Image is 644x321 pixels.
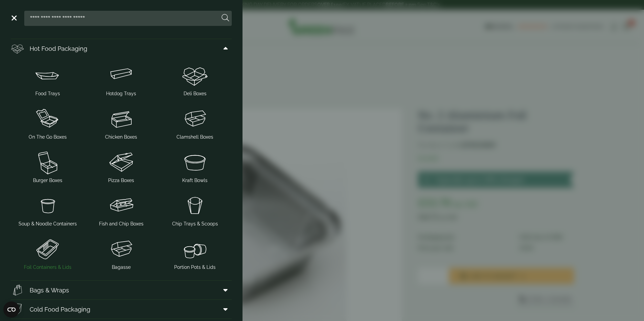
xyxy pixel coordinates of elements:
[24,264,71,271] span: Foil Containers & Lids
[87,191,156,229] a: Fish and Chip Boxes
[13,104,82,142] a: On The Go Boxes
[30,286,69,295] span: Bags & Wraps
[172,220,218,227] span: Chip Trays & Scoops
[3,301,20,318] button: Open CMP widget
[35,90,60,97] span: Food Trays
[161,192,229,219] img: Chip_tray.svg
[161,234,229,272] a: Portion Pots & Lids
[106,90,136,97] span: Hotdog Trays
[161,191,229,229] a: Chip Trays & Scoops
[30,305,90,314] span: Cold Food Packaging
[105,134,137,141] span: Chicken Boxes
[87,234,156,272] a: Bagasse
[13,149,82,176] img: Burger_box.svg
[161,236,229,262] img: PortionPots.svg
[13,62,82,89] img: Food_tray.svg
[11,300,232,319] a: Cold Food Packaging
[13,105,82,132] img: OnTheGo_boxes.svg
[87,192,156,219] img: FishNchip_box.svg
[29,134,67,141] span: On The Go Boxes
[87,62,156,89] img: Hotdog_tray.svg
[19,220,77,227] span: Soup & Noodle Containers
[11,281,232,299] a: Bags & Wraps
[87,104,156,142] a: Chicken Boxes
[13,61,82,99] a: Food Trays
[108,177,134,184] span: Pizza Boxes
[13,192,82,219] img: SoupNoodle_container.svg
[176,134,213,141] span: Clamshell Boxes
[87,147,156,185] a: Pizza Boxes
[182,177,207,184] span: Kraft Bowls
[87,149,156,176] img: Pizza_boxes.svg
[161,105,229,132] img: Clamshell_box.svg
[87,61,156,99] a: Hotdog Trays
[161,149,229,176] img: SoupNsalad_bowls.svg
[13,236,82,262] img: Foil_container.svg
[33,177,62,184] span: Burger Boxes
[11,42,24,55] img: Deli_box.svg
[174,264,216,271] span: Portion Pots & Lids
[87,105,156,132] img: Chicken_box-1.svg
[11,283,24,297] img: Paper_carriers.svg
[99,220,143,227] span: Fish and Chip Boxes
[184,90,206,97] span: Deli Boxes
[161,147,229,185] a: Kraft Bowls
[11,39,232,58] a: Hot Food Packaging
[161,104,229,142] a: Clamshell Boxes
[13,191,82,229] a: Soup & Noodle Containers
[30,44,87,53] span: Hot Food Packaging
[13,147,82,185] a: Burger Boxes
[112,264,131,271] span: Bagasse
[161,61,229,99] a: Deli Boxes
[161,62,229,89] img: Deli_box.svg
[87,236,156,262] img: Clamshell_box.svg
[13,234,82,272] a: Foil Containers & Lids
